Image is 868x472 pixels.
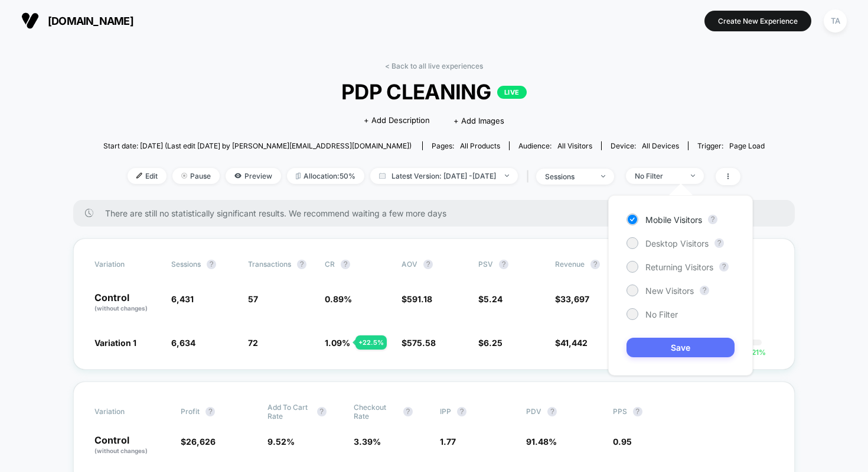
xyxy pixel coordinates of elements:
div: No Filter [635,172,682,180]
span: Start date: [DATE] (Last edit [DATE] by [PERSON_NAME][EMAIL_ADDRESS][DOMAIN_NAME]) [103,141,412,150]
span: 6,634 [171,338,195,348]
img: end [505,174,509,177]
div: Trigger: [697,141,765,150]
span: 591.18 [407,294,432,304]
span: Profit [181,407,200,416]
button: [DOMAIN_NAME] [18,11,137,30]
a: < Back to all live experiences [385,62,483,70]
span: 72 [248,338,258,348]
span: 0.89 % [325,294,352,304]
span: No Filter [645,309,678,319]
button: ? [341,260,350,269]
button: ? [423,260,433,269]
span: New Visitors [645,286,694,296]
button: Save [626,338,735,357]
span: $ [555,294,589,304]
div: sessions [545,172,592,181]
span: $ [478,338,502,348]
span: Device: [601,141,688,150]
span: Pause [172,168,220,184]
span: Revenue [555,260,585,269]
div: Pages: [432,141,500,150]
span: $ [402,294,432,304]
button: ? [297,260,306,269]
span: CR [325,260,335,269]
span: There are still no statistically significant results. We recommend waiting a few more days [105,208,771,218]
span: Edit [128,168,167,184]
button: ? [317,407,327,416]
span: 5.24 [484,294,502,304]
span: (without changes) [94,447,148,454]
button: ? [700,286,709,295]
span: all devices [642,141,679,150]
button: ? [205,407,215,416]
div: Audience: [518,141,592,150]
img: end [601,175,605,177]
span: all products [460,141,500,150]
img: end [181,173,187,179]
button: ? [207,260,216,269]
span: 33,697 [560,294,589,304]
img: edit [136,173,142,179]
div: + 22.5 % [355,335,387,350]
span: $ [555,338,588,348]
img: calendar [379,173,386,179]
span: | [524,168,536,185]
span: Returning Visitors [645,262,713,272]
span: + Add Images [453,116,504,125]
button: TA [820,9,850,33]
button: ? [547,407,557,416]
button: ? [719,262,729,271]
img: end [691,174,695,177]
span: [DOMAIN_NAME] [48,15,133,27]
span: Variation 1 [94,338,136,348]
span: $ [402,338,436,348]
span: Checkout Rate [354,403,397,421]
span: PDV [526,407,541,416]
span: AOV [402,260,417,269]
p: LIVE [497,86,527,99]
span: Variation [94,403,159,421]
button: ? [633,407,642,416]
span: 575.58 [407,338,436,348]
span: 57 [248,294,258,304]
span: Latest Version: [DATE] - [DATE] [370,168,518,184]
span: Sessions [171,260,201,269]
span: All Visitors [557,141,592,150]
span: 26,626 [186,437,216,447]
span: Add To Cart Rate [267,403,311,421]
span: PSV [478,260,493,269]
span: 0.95 [613,437,632,447]
div: TA [824,9,847,33]
span: Allocation: 50% [287,168,364,184]
span: $ [478,294,502,304]
span: 3.39 % [354,437,381,447]
span: 6,431 [171,294,194,304]
span: Mobile Visitors [645,215,702,225]
span: 9.52 % [267,437,295,447]
span: (without changes) [94,305,148,312]
img: rebalance [296,173,301,179]
span: 91.48 % [526,437,557,447]
span: $ [181,437,216,447]
span: + Add Description [364,115,430,127]
span: 1.77 [440,437,456,447]
span: 1.09 % [325,338,350,348]
span: Page Load [729,141,765,150]
button: ? [499,260,508,269]
span: Transactions [248,260,291,269]
p: Control [94,293,159,313]
span: IPP [440,407,451,416]
button: ? [457,407,466,416]
span: Variation [94,260,159,269]
span: Preview [226,168,281,184]
span: 41,442 [560,338,588,348]
button: ? [403,407,413,416]
span: Desktop Visitors [645,238,709,248]
button: Create New Experience [704,11,811,31]
button: ? [708,215,717,224]
img: Visually logo [21,12,39,30]
p: Control [94,435,169,455]
span: PDP CLEANING [136,79,732,104]
span: PPS [613,407,627,416]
